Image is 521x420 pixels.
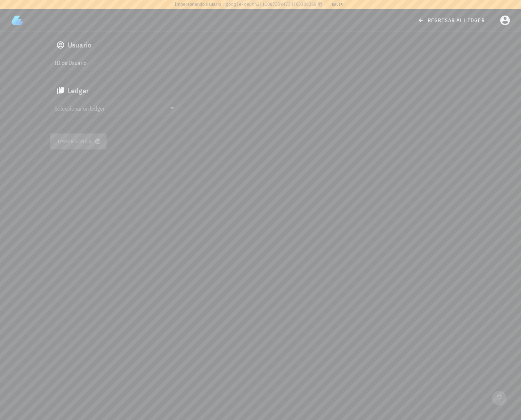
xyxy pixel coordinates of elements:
a: regresar al ledger [413,14,491,27]
img: LedgiFi [12,15,23,26]
span: Usuario [68,39,92,51]
span: regresar al ledger [419,17,485,24]
span: Ledger [68,85,89,96]
button: Salir [328,1,346,8]
span: Impersonando usuario [175,0,221,8]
